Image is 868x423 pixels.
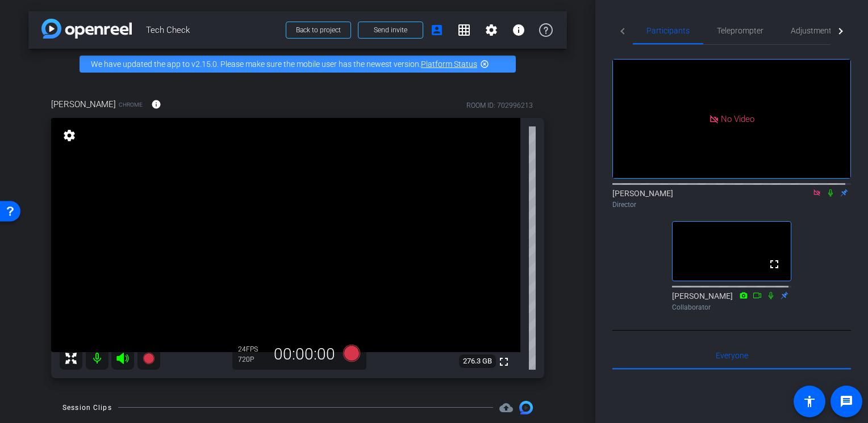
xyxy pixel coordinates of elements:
[646,27,690,35] span: Participants
[519,401,533,414] img: Session clips
[238,345,266,354] div: 24
[716,352,748,359] span: Everyone
[151,99,161,109] mat-icon: info
[840,395,853,408] mat-icon: message
[246,345,258,353] span: FPS
[41,19,132,39] img: app-logo
[466,100,533,111] div: ROOM ID: 702996213
[119,100,143,109] span: Chrome
[62,402,112,413] div: Session Clips
[612,200,851,210] div: Director
[238,355,266,364] div: 720P
[457,23,471,37] mat-icon: grid_on
[374,26,407,35] span: Send invite
[80,56,516,73] div: We have updated the app to v2.15.0. Please make sure the mobile user has the newest version.
[497,355,511,369] mat-icon: fullscreen
[146,19,279,41] span: Tech Check
[61,129,77,142] mat-icon: settings
[421,60,477,69] a: Platform Status
[51,98,116,111] span: [PERSON_NAME]
[480,60,489,69] mat-icon: highlight_off
[803,395,816,408] mat-icon: accessibility
[717,27,763,35] span: Teleprompter
[612,188,851,210] div: [PERSON_NAME]
[296,26,341,34] span: Back to project
[672,290,791,312] div: [PERSON_NAME]
[672,302,791,312] div: Collaborator
[767,257,781,271] mat-icon: fullscreen
[512,23,525,37] mat-icon: info
[430,23,444,37] mat-icon: account_box
[499,401,513,414] span: Destinations for your clips
[721,113,754,124] span: No Video
[358,22,423,39] button: Send invite
[499,401,513,414] mat-icon: cloud_upload
[459,354,496,368] span: 276.3 GB
[791,27,836,35] span: Adjustments
[485,23,498,37] mat-icon: settings
[266,345,343,364] div: 00:00:00
[286,22,351,39] button: Back to project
